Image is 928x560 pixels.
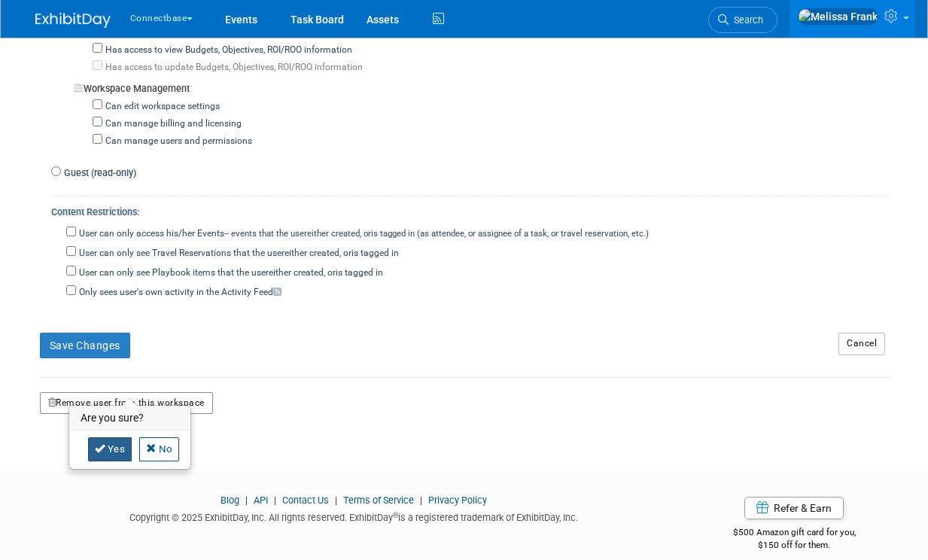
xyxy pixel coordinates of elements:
label: Has access to update Budgets, Objectives, ROI/ROO information [102,61,363,75]
label: Can edit workspace settings [102,100,220,114]
button: Save Changes [40,333,130,358]
span: | [416,495,426,506]
span: | [270,495,280,506]
img: Melissa Frank [798,8,878,25]
button: Remove user from this workspace [40,392,213,415]
span: | [242,495,251,506]
label: Has access to view Budgets, Objectives, ROI/ROO information [102,44,352,57]
div: Copyright © 2025 ExhibitDay, Inc. All rights reserved. ExhibitDay is a registered trademark of Ex... [35,507,674,525]
img: ExhibitDay [35,13,111,28]
span: either created, or [269,267,336,278]
a: Contact Us [282,495,329,506]
a: Yes [88,437,132,461]
a: Cancel [838,333,885,355]
a: Terms of Service [343,495,414,506]
label: Only sees user's own activity in the Activity Feed [76,286,281,300]
span: -- events that the user is tagged in (as attendee, or assignee of a task, or travel reservation, ... [224,228,649,239]
a: No [139,437,179,461]
div: $500 Amazon gift card for you, [695,516,893,551]
sup: ® [393,511,398,519]
label: User can only see Playbook items that the user is tagged in [76,266,383,280]
span: | [331,495,341,506]
label: Can manage users and permissions [102,135,252,148]
div: $150 off for them. [695,539,893,552]
label: User can only see Travel Reservations that the user is tagged in [76,247,399,260]
label: User can only access his/her Events [76,227,649,241]
h3: Are you sure? [70,406,190,431]
span: either created, or [284,248,351,258]
span: either created, or [307,228,371,239]
a: Privacy Policy [428,495,487,506]
label: Guest (read-only) [61,166,136,181]
a: Search [708,7,777,33]
div: Workspace Management [74,75,889,96]
label: Can manage billing and licensing [102,117,242,131]
a: Blog [221,495,239,506]
a: Refer & Earn [744,497,844,519]
div: Content Restrictions: [51,196,889,224]
span: Search [729,14,763,26]
a: API [254,495,268,506]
